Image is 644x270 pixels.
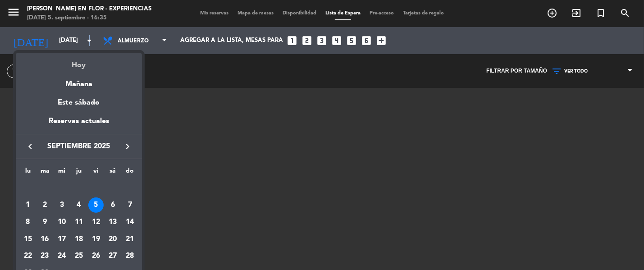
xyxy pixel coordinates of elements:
[105,248,120,264] div: 27
[16,72,142,90] div: Mañana
[105,197,122,214] td: 6 de septiembre de 2025
[87,214,105,231] td: 12 de septiembre de 2025
[70,248,87,265] td: 25 de septiembre de 2025
[19,166,37,180] th: lunes
[16,115,142,134] div: Reservas actuales
[121,231,138,248] td: 21 de septiembre de 2025
[105,232,120,247] div: 20
[54,197,69,213] div: 3
[87,231,105,248] td: 19 de septiembre de 2025
[54,215,69,230] div: 10
[88,248,104,264] div: 26
[87,248,105,265] td: 26 de septiembre de 2025
[71,248,87,264] div: 25
[105,197,120,213] div: 6
[105,215,120,230] div: 13
[37,166,54,180] th: martes
[22,141,38,152] button: keyboard_arrow_left
[19,214,37,231] td: 8 de septiembre de 2025
[71,197,87,213] div: 4
[121,166,138,180] th: domingo
[53,231,70,248] td: 17 de septiembre de 2025
[19,248,37,265] td: 22 de septiembre de 2025
[19,231,37,248] td: 15 de septiembre de 2025
[20,215,36,230] div: 8
[70,231,87,248] td: 18 de septiembre de 2025
[88,197,104,213] div: 5
[37,197,54,214] td: 2 de septiembre de 2025
[16,90,142,115] div: Este sábado
[121,197,138,214] td: 7 de septiembre de 2025
[122,248,137,264] div: 28
[71,232,87,247] div: 18
[71,215,87,230] div: 11
[20,248,36,264] div: 22
[121,214,138,231] td: 14 de septiembre de 2025
[88,232,104,247] div: 19
[37,248,54,265] td: 23 de septiembre de 2025
[25,141,36,152] i: keyboard_arrow_left
[53,166,70,180] th: miércoles
[37,232,53,247] div: 16
[122,215,137,230] div: 14
[20,197,36,213] div: 1
[19,197,37,214] td: 1 de septiembre de 2025
[37,214,54,231] td: 9 de septiembre de 2025
[38,141,119,152] span: septiembre 2025
[122,141,133,152] i: keyboard_arrow_right
[16,53,142,71] div: Hoy
[105,248,122,265] td: 27 de septiembre de 2025
[70,166,87,180] th: jueves
[53,214,70,231] td: 10 de septiembre de 2025
[53,197,70,214] td: 3 de septiembre de 2025
[19,180,138,197] td: SEP.
[119,141,136,152] button: keyboard_arrow_right
[37,248,53,264] div: 23
[53,248,70,265] td: 24 de septiembre de 2025
[88,215,104,230] div: 12
[37,197,53,213] div: 2
[105,231,122,248] td: 20 de septiembre de 2025
[70,197,87,214] td: 4 de septiembre de 2025
[20,232,36,247] div: 15
[87,166,105,180] th: viernes
[54,248,69,264] div: 24
[70,214,87,231] td: 11 de septiembre de 2025
[37,215,53,230] div: 9
[105,214,122,231] td: 13 de septiembre de 2025
[105,166,122,180] th: sábado
[87,197,105,214] td: 5 de septiembre de 2025
[37,231,54,248] td: 16 de septiembre de 2025
[122,232,137,247] div: 21
[121,248,138,265] td: 28 de septiembre de 2025
[54,232,69,247] div: 17
[122,197,137,213] div: 7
